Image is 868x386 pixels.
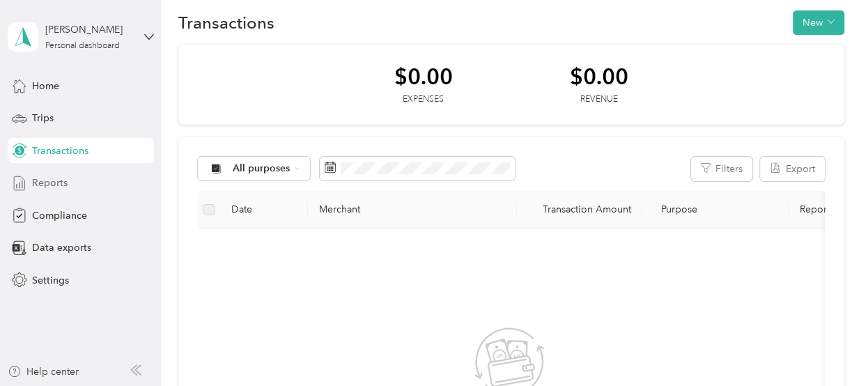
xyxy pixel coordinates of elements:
[8,364,79,379] button: Help center
[32,176,68,190] span: Reports
[45,42,120,50] div: Personal dashboard
[178,15,274,30] h1: Transactions
[32,273,69,288] span: Settings
[570,64,628,88] div: $0.00
[32,240,91,255] span: Data exports
[32,144,88,158] span: Transactions
[793,10,844,35] button: New
[220,191,308,229] th: Date
[760,157,825,181] button: Export
[308,191,517,229] th: Merchant
[691,157,752,181] button: Filters
[517,191,642,229] th: Transaction Amount
[653,203,697,215] span: Purpose
[232,164,290,173] span: All purposes
[45,22,132,37] div: [PERSON_NAME]
[394,93,453,106] div: Expenses
[790,308,868,386] iframe: Everlance-gr Chat Button Frame
[32,208,87,223] span: Compliance
[32,79,59,93] span: Home
[570,93,628,106] div: Revenue
[32,111,54,125] span: Trips
[394,64,453,88] div: $0.00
